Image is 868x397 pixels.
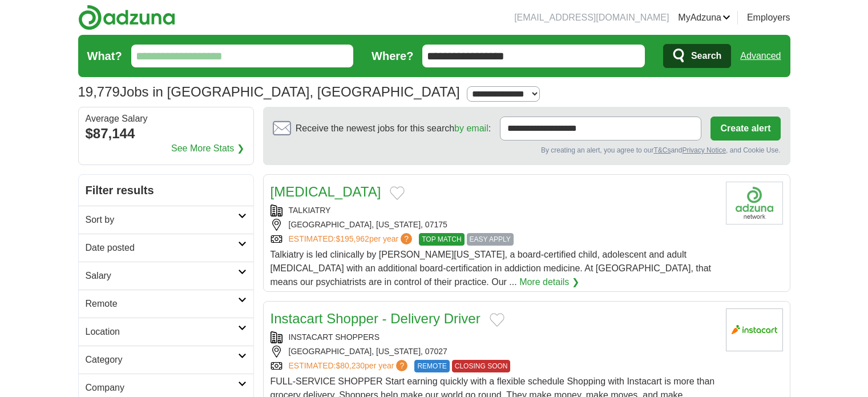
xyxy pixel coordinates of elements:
[414,360,449,372] span: REMOTE
[271,311,481,326] a: Instacart Shopper - Delivery Driver
[86,213,238,227] h2: Sort by
[289,233,415,246] a: ESTIMATED:$195,962per year?
[86,353,238,367] h2: Category
[271,250,711,287] span: Talkiatry is led clinically by [PERSON_NAME][US_STATE], a board-certified child, adolescent and a...
[271,346,717,358] div: [GEOGRAPHIC_DATA], [US_STATE], 07027
[372,47,413,65] label: Where?
[653,146,671,154] a: T&Cs
[86,241,238,255] h2: Date posted
[79,262,253,290] a: Salary
[401,233,412,244] span: ?
[740,45,781,67] a: Advanced
[678,11,730,25] a: MyAdzuna
[79,234,253,262] a: Date posted
[726,308,783,351] img: Instacart logo
[79,318,253,346] a: Location
[271,184,381,199] a: [MEDICAL_DATA]
[78,84,460,99] h1: Jobs in [GEOGRAPHIC_DATA], [GEOGRAPHIC_DATA]
[86,297,238,311] h2: Remote
[454,123,488,133] a: by email
[86,114,247,123] div: Average Salary
[289,360,410,372] a: ESTIMATED:$80,230per year?
[682,146,726,154] a: Privacy Notice
[79,290,253,318] a: Remote
[390,186,405,200] button: Add to favorite jobs
[78,5,175,30] img: Adzuna logo
[86,381,238,395] h2: Company
[710,117,780,141] button: Create alert
[467,233,514,246] span: EASY APPLY
[296,122,491,135] span: Receive the newest jobs for this search :
[336,361,365,370] span: $80,230
[273,145,781,155] div: By creating an alert, you agree to our and , and Cookie Use.
[79,346,253,374] a: Category
[452,360,511,372] span: CLOSING SOON
[663,44,731,68] button: Search
[171,142,244,155] a: See More Stats ❯
[289,332,380,342] a: INSTACART SHOPPERS
[336,234,369,243] span: $195,962
[691,45,721,67] span: Search
[79,206,253,234] a: Sort by
[78,82,120,102] span: 19,779
[86,325,238,339] h2: Location
[271,219,717,231] div: [GEOGRAPHIC_DATA], [US_STATE], 07175
[86,123,247,144] div: $87,144
[514,11,669,25] li: [EMAIL_ADDRESS][DOMAIN_NAME]
[396,360,407,371] span: ?
[726,182,783,224] img: Company logo
[271,204,717,216] div: TALKIATRY
[419,233,464,246] span: TOP MATCH
[747,11,790,25] a: Employers
[490,313,504,327] button: Add to favorite jobs
[87,47,122,65] label: What?
[79,175,253,206] h2: Filter results
[86,269,238,283] h2: Salary
[519,275,579,289] a: More details ❯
